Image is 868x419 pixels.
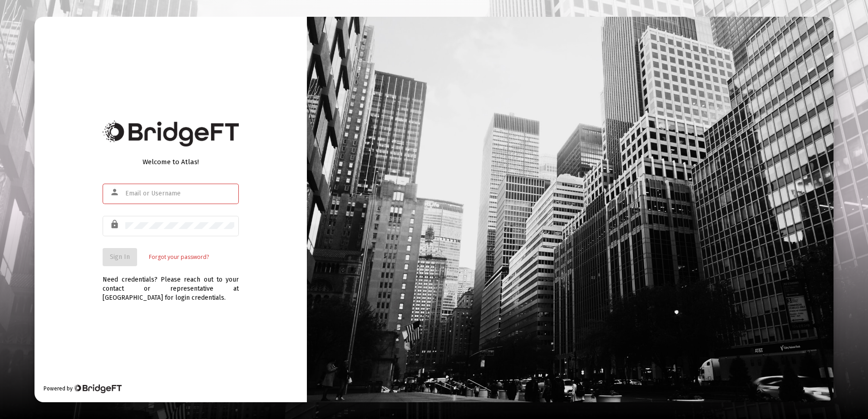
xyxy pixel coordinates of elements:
[103,157,239,166] div: Welcome to Atlas!
[44,384,121,393] div: Powered by
[149,253,209,262] a: Forgot your password?
[103,121,239,146] img: Bridge Financial Technology Logo
[103,266,239,302] div: Need credentials? Please reach out to your contact or representative at [GEOGRAPHIC_DATA] for log...
[110,253,130,261] span: Sign In
[125,190,234,197] input: Email or Username
[103,248,137,266] button: Sign In
[110,187,121,198] mat-icon: person
[74,384,121,393] img: Bridge Financial Technology Logo
[110,219,121,230] mat-icon: lock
